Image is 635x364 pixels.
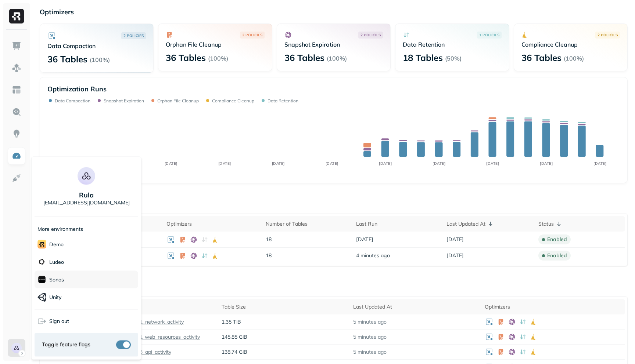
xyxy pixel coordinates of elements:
p: More environments [37,226,83,233]
span: Toggle feature flags [42,341,90,348]
img: Sonos [37,275,46,284]
img: demo [37,240,46,249]
p: demo [49,241,64,248]
img: Rula [78,167,95,185]
img: Ludeo [37,258,46,266]
p: Rula [79,191,94,199]
p: Sonos [49,276,64,283]
img: Unity [37,293,46,302]
p: [EMAIL_ADDRESS][DOMAIN_NAME] [43,199,130,206]
p: Ludeo [49,258,64,265]
p: Unity [49,294,61,301]
span: Sign out [49,318,69,325]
